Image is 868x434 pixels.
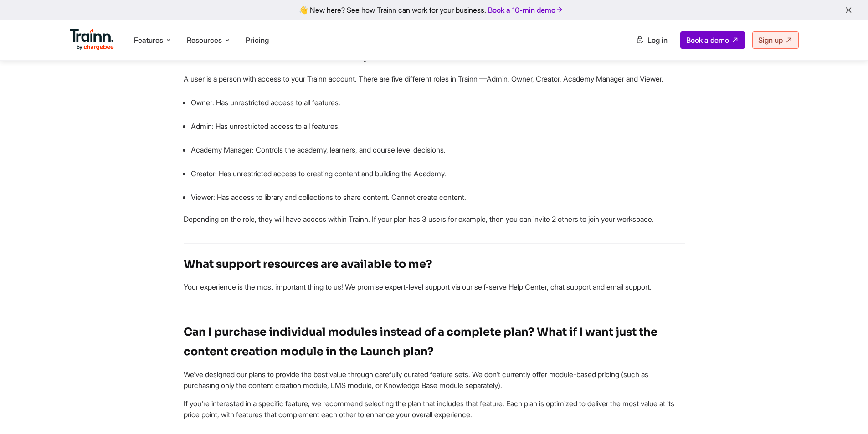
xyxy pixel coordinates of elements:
a: Book a demo [680,31,745,49]
p: Owner: Has unrestricted access to all features. [191,97,685,108]
img: Trainn Logo [70,29,114,51]
p: Academy Manager: Controls the academy, learners, and course level decisions. [191,144,685,155]
p: A user is a person with access to your Trainn account. There are five different roles in Trainn —... [184,73,685,84]
a: Book a 10-min demo [486,4,565,16]
iframe: Chat Widget [822,390,868,434]
p: Admin: Has unrestricted access to all features. [191,121,685,132]
h3: Can I purchase individual modules instead of a complete plan? What if I want just the content cre... [184,322,685,362]
span: Log in [647,36,668,45]
span: Book a demo [686,36,729,45]
p: Creator: Has unrestricted access to creating content and building the Academy. [191,168,685,179]
p: Viewer: Has access to library and collections to share content. Cannot create content. [191,192,685,203]
p: If you're interested in a specific feature, we recommend selecting the plan that includes that fe... [184,398,685,420]
span: Features [134,35,163,45]
p: Your experience is the most important thing to us! We promise expert-level support via our self-s... [184,281,685,292]
a: Log in [630,32,673,48]
h3: What support resources are available to me? [184,255,685,274]
div: 👋 New here? See how Trainn can work for your business. [5,5,863,14]
a: Pricing [246,36,269,45]
p: We've designed our plans to provide the best value through carefully curated feature sets. We don... [184,369,685,391]
span: Resources [187,35,222,45]
p: Depending on the role, they will have access within Trainn. If your plan has 3 users for example,... [184,214,685,225]
span: Sign up [758,36,783,45]
a: Sign up [752,31,799,49]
